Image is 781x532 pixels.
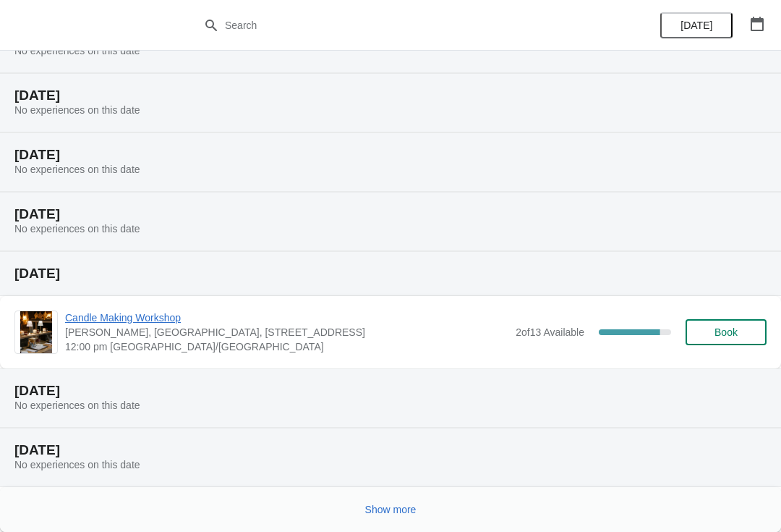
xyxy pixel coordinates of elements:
span: [DATE] [680,20,712,31]
button: Book [686,319,767,345]
img: Candle Making Workshop | Laura Fisher, Scrapps Hill Farm, 550 Worting Road, Basingstoke, RG23 8PU... [20,311,52,353]
h2: [DATE] [14,207,767,221]
span: No experiences on this date [14,400,140,411]
span: Book [714,326,738,338]
h2: [DATE] [14,384,767,398]
span: No experiences on this date [14,45,140,56]
span: Candle Making Workshop [65,311,508,325]
input: Search [224,12,586,38]
span: No experiences on this date [14,164,140,175]
span: [PERSON_NAME], [GEOGRAPHIC_DATA], [STREET_ADDRESS] [65,325,508,339]
h2: [DATE] [14,88,767,103]
h2: [DATE] [14,443,767,457]
span: No experiences on this date [14,223,140,235]
button: [DATE] [660,12,733,38]
span: 12:00 pm [GEOGRAPHIC_DATA]/[GEOGRAPHIC_DATA] [65,339,508,354]
h2: [DATE] [14,148,767,162]
span: 2 of 13 Available [516,326,584,338]
span: No experiences on this date [14,104,140,116]
span: Show more [365,504,417,515]
button: Show more [359,497,422,523]
h2: [DATE] [14,266,767,281]
span: No experiences on this date [14,459,140,470]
